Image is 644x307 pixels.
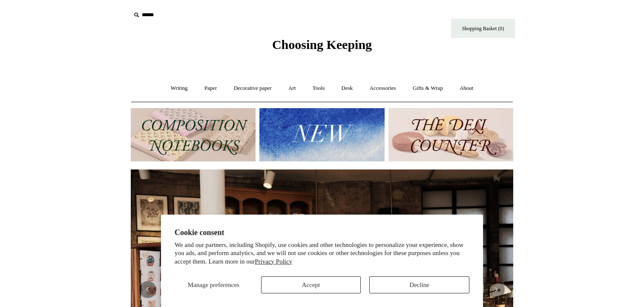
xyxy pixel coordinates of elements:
[163,77,195,100] a: Writing
[281,77,303,100] a: Art
[139,281,156,298] button: Previous
[261,276,361,293] button: Accept
[272,44,372,50] a: Choosing Keeping
[131,108,256,161] img: 202302 Composition ledgers.jpg__PID:69722ee6-fa44-49dd-a067-31375e5d54ec
[188,281,239,288] span: Manage preferences
[451,19,515,38] a: Shopping Basket (0)
[452,77,481,100] a: About
[369,276,469,293] button: Decline
[226,77,279,100] a: Decorative paper
[175,276,253,293] button: Manage preferences
[362,77,404,100] a: Accessories
[197,77,225,100] a: Paper
[488,281,505,298] button: Next
[259,108,384,161] img: New.jpg__PID:f73bdf93-380a-4a35-bcfe-7823039498e1
[305,77,333,100] a: Tools
[175,228,469,237] h2: Cookie consent
[405,77,451,100] a: Gifts & Wrap
[388,108,513,161] img: The Deli Counter
[334,77,361,100] a: Desk
[255,258,292,265] a: Privacy Policy
[175,241,469,266] p: We and our partners, including Shopify, use cookies and other technologies to personalize your ex...
[272,37,372,52] span: Choosing Keeping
